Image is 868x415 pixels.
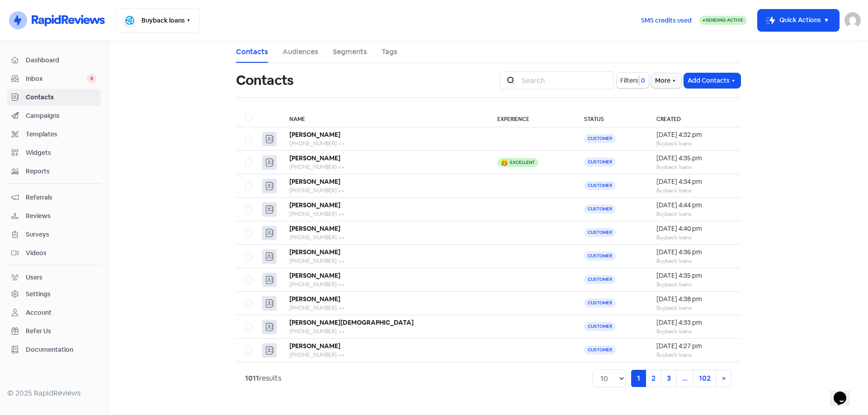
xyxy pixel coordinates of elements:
b: [PERSON_NAME] [289,201,340,209]
div: [PHONE_NUMBER] <> [289,304,479,312]
th: Status [575,109,648,127]
div: [DATE] 4:32 pm [656,130,731,140]
a: Account [7,304,101,321]
div: Users [26,273,42,282]
b: [PERSON_NAME] [289,177,340,186]
span: Customer [584,298,616,308]
b: [PERSON_NAME] [289,154,340,162]
div: [PHONE_NUMBER] <> [289,140,479,148]
a: 3 [661,370,677,387]
div: [DATE] 4:40 pm [656,224,731,233]
span: Customer [584,181,616,190]
a: Documentation [7,341,101,358]
span: Reports [26,167,97,176]
button: Buyback loans [116,8,200,33]
div: Buyback loans [656,210,731,218]
span: Videos [26,248,97,258]
div: Buyback loans [656,327,731,336]
b: [PERSON_NAME] [289,248,340,256]
b: [PERSON_NAME] [289,295,340,303]
div: [DATE] 4:34 pm [656,177,731,187]
a: Campaigns [7,107,101,124]
h1: Contacts [236,66,293,95]
a: Next [716,370,731,387]
div: Excellent [510,160,535,165]
div: [PHONE_NUMBER] <> [289,280,479,289]
th: Created [647,109,741,127]
div: [PHONE_NUMBER] <> [289,351,479,359]
a: SMS credits used [633,15,699,24]
span: Sending Active [706,17,743,23]
a: 2 [646,370,661,387]
span: Templates [26,130,97,139]
div: Buyback loans [656,304,731,312]
span: Customer [584,252,616,261]
a: Contacts [236,47,268,57]
span: Refer Us [26,326,97,336]
a: ... [676,370,693,387]
div: results [245,373,281,384]
div: Buyback loans [656,280,731,289]
div: [PHONE_NUMBER] <> [289,233,479,242]
div: [PHONE_NUMBER] <> [289,210,479,218]
div: Buyback loans [656,233,731,242]
div: Buyback loans [656,257,731,265]
b: [PERSON_NAME] [289,224,340,233]
span: Reviews [26,211,97,221]
div: Buyback loans [656,163,731,171]
a: Reports [7,163,101,180]
b: [PERSON_NAME] [289,131,340,139]
span: Customer [584,228,616,237]
a: Sending Active [699,15,747,26]
div: [DATE] 4:36 pm [656,247,731,257]
span: Widgets [26,148,97,158]
div: [DATE] 4:27 pm [656,341,731,351]
a: 102 [693,370,717,387]
a: Dashboard [7,52,101,69]
div: [DATE] 4:35 pm [656,154,731,163]
div: [PHONE_NUMBER] <> [289,327,479,336]
span: SMS credits used [641,16,692,25]
button: More [651,73,681,88]
div: [PHONE_NUMBER] <> [289,187,479,195]
div: [DATE] 4:33 pm [656,318,731,327]
span: Inbox [26,74,87,84]
div: [DATE] 4:44 pm [656,201,731,210]
div: Settings [26,289,51,299]
a: Widgets [7,145,101,161]
a: 1 [631,370,646,387]
a: Segments [333,47,367,57]
span: Contacts [26,93,97,102]
span: Customer [584,134,616,143]
a: Referrals [7,189,101,206]
div: Buyback loans [656,140,731,148]
b: [PERSON_NAME] [289,271,340,280]
span: 0 [87,74,97,83]
b: [PERSON_NAME] [289,342,340,350]
b: [PERSON_NAME][DEMOGRAPHIC_DATA] [289,318,414,326]
a: Templates [7,126,101,143]
div: © 2025 RapidReviews [7,388,101,399]
span: Customer [584,322,616,331]
a: Settings [7,286,101,303]
a: Inbox 0 [7,70,101,87]
div: [DATE] 4:38 pm [656,294,731,304]
input: Search [516,71,614,89]
span: Customer [584,275,616,284]
img: User [844,12,861,28]
button: Add Contacts [684,73,741,88]
span: Documentation [26,345,97,354]
a: Contacts [7,89,101,106]
span: Customer [584,205,616,214]
button: Filters0 [617,73,649,88]
th: Name [280,109,488,127]
span: Filters [620,76,638,85]
a: Users [7,269,101,286]
a: Videos [7,245,101,261]
span: 0 [639,76,645,85]
button: Quick Actions [758,9,839,31]
div: Account [26,308,52,317]
span: Customer [584,158,616,167]
a: Refer Us [7,323,101,340]
a: Surveys [7,226,101,243]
